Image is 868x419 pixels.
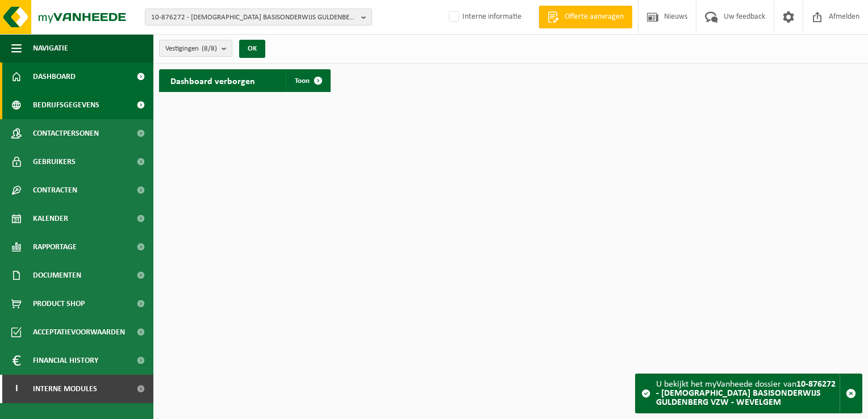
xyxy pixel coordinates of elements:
span: Vestigingen [165,40,217,57]
label: Interne informatie [446,9,521,26]
span: Interne modules [33,375,97,403]
span: I [11,375,22,403]
count: (8/8) [202,45,217,52]
button: 10-876272 - [DEMOGRAPHIC_DATA] BASISONDERWIJS GULDENBERG VZW - WEVELGEM [145,9,372,26]
a: Offerte aanvragen [539,6,632,28]
span: Gebruikers [33,148,76,176]
a: Toon [286,69,329,92]
span: Contactpersonen [33,119,99,148]
button: Vestigingen(8/8) [159,40,232,57]
span: 10-876272 - [DEMOGRAPHIC_DATA] BASISONDERWIJS GULDENBERG VZW - WEVELGEM [151,9,357,26]
div: U bekijkt het myVanheede dossier van [656,374,840,413]
span: Offerte aanvragen [562,11,627,23]
span: Contracten [33,176,77,204]
span: Rapportage [33,233,77,261]
span: Financial History [33,346,98,375]
span: Product Shop [33,290,85,318]
span: Toon [295,77,310,85]
span: Bedrijfsgegevens [33,91,99,119]
span: Navigatie [33,34,68,62]
h2: Dashboard verborgen [159,69,266,91]
button: OK [239,40,265,58]
strong: 10-876272 - [DEMOGRAPHIC_DATA] BASISONDERWIJS GULDENBERG VZW - WEVELGEM [656,380,836,407]
span: Dashboard [33,62,76,91]
span: Acceptatievoorwaarden [33,318,125,346]
span: Documenten [33,261,81,290]
span: Kalender [33,204,68,233]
